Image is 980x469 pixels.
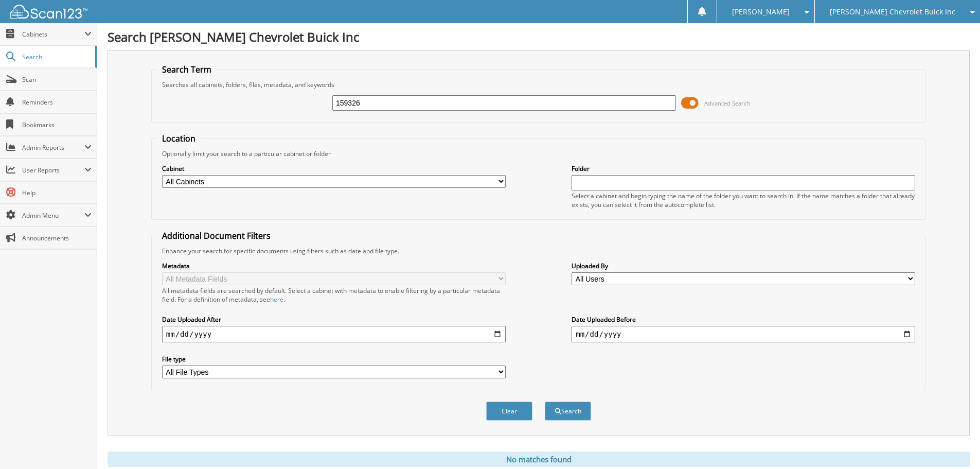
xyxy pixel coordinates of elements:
div: No matches found [108,451,970,467]
div: Optionally limit your search to a particular cabinet or folder [157,149,920,158]
button: Search [545,402,591,421]
label: Date Uploaded After [162,315,506,324]
label: Folder [572,164,915,173]
span: Help [22,188,92,197]
input: start [162,326,506,342]
img: scan123-logo-white.svg [10,5,87,19]
label: Metadata [162,262,506,270]
div: Searches all cabinets, folders, files, metadata, and keywords [157,80,920,89]
span: Cabinets [22,30,84,39]
span: Admin Reports [22,143,84,152]
span: [PERSON_NAME] Chevrolet Buick Inc [830,9,955,15]
span: User Reports [22,166,84,175]
label: Date Uploaded Before [572,315,915,324]
h1: Search [PERSON_NAME] Chevrolet Buick Inc [108,28,970,45]
legend: Additional Document Filters [157,230,276,241]
span: Reminders [22,98,92,107]
span: [PERSON_NAME] [732,9,790,15]
label: File type [162,355,506,363]
div: Select a cabinet and begin typing the name of the folder you want to search in. If the name match... [572,192,915,209]
div: All metadata fields are searched by default. Select a cabinet with metadata to enable filtering b... [162,286,506,304]
label: Cabinet [162,164,506,173]
span: Admin Menu [22,211,84,220]
legend: Search Term [157,64,217,75]
input: end [572,326,915,342]
button: Clear [486,402,532,421]
span: Advanced Search [704,99,750,107]
span: Announcements [22,234,92,242]
div: Enhance your search for specific documents using filters such as date and file type. [157,247,920,255]
span: Bookmarks [22,120,92,129]
legend: Location [157,133,201,144]
label: Uploaded By [572,262,915,270]
a: here [270,295,283,304]
span: Search [22,53,90,61]
span: Scan [22,75,92,84]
